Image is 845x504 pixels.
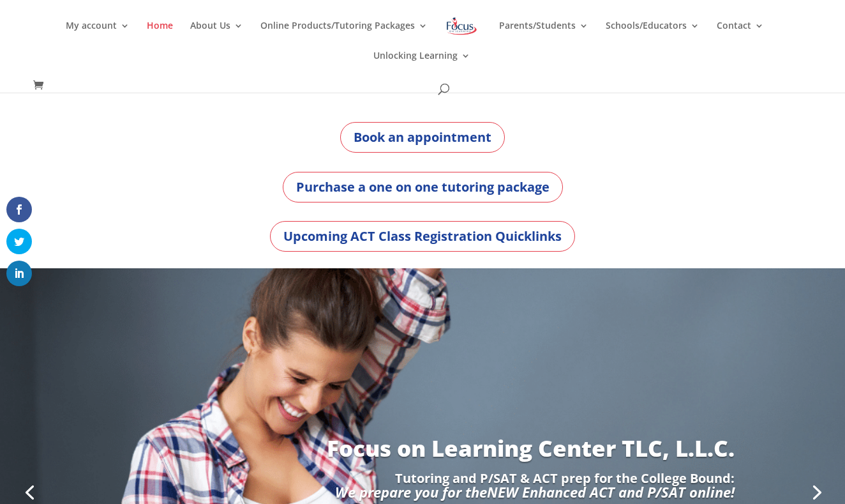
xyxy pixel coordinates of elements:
a: Book an appointment [340,122,505,153]
p: Tutoring and P/SAT & ACT prep for the College Bound: [110,472,735,485]
em: We prepare you for the [335,482,487,501]
em: NEW Enhanced ACT and P/SAT online! [487,482,735,501]
a: Focus on Learning Center TLC, L.L.C. [327,433,735,463]
a: Schools/Educators [606,21,699,51]
a: About Us [190,21,243,51]
img: Focus on Learning [445,15,478,38]
a: Unlocking Learning [373,51,470,81]
a: Online Products/Tutoring Packages [260,21,428,51]
a: Parents/Students [499,21,588,51]
a: Contact [717,21,764,51]
a: Purchase a one on one tutoring package [283,172,563,202]
a: Home [147,21,173,51]
a: Upcoming ACT Class Registration Quicklinks [270,221,575,252]
a: My account [66,21,130,51]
